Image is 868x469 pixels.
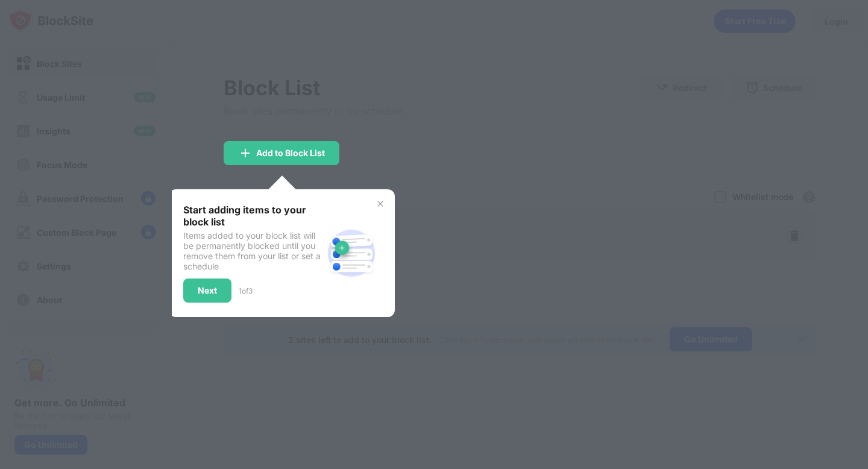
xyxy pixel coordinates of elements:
[376,199,385,209] img: x-button.svg
[183,204,322,228] div: Start adding items to your block list
[198,286,217,295] div: Next
[322,224,380,282] img: block-site.svg
[256,148,325,158] div: Add to Block List
[239,286,253,295] div: 1 of 3
[183,230,322,271] div: Items added to your block list will be permanently blocked until you remove them from your list o...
